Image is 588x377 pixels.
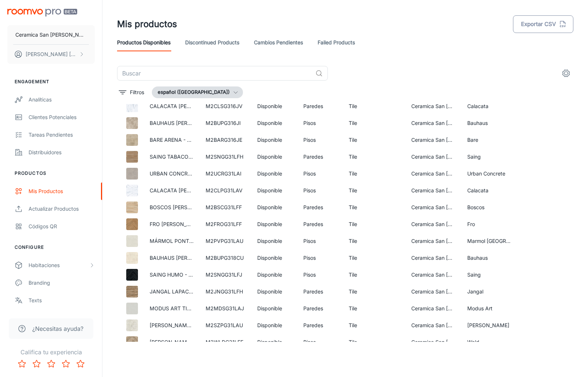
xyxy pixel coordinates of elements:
[130,88,144,96] p: Filtros
[150,103,247,109] a: CALACATA [PERSON_NAME] - Satinado
[251,334,297,351] td: Disponible
[251,216,297,233] td: Disponible
[150,170,245,177] a: URBAN CONCRETE GREY IN - Satinado
[150,322,265,328] a: [PERSON_NAME] NATURAL - [PERSON_NAME]
[297,182,342,199] td: Pisos
[461,317,517,334] td: [PERSON_NAME]
[117,66,312,81] input: Buscar
[7,45,95,64] button: [PERSON_NAME] [PERSON_NAME]
[251,300,297,317] td: Disponible
[461,182,517,199] td: Calacata
[251,165,297,182] td: Disponible
[343,266,405,283] td: Tile
[461,148,517,165] td: Saing
[461,216,517,233] td: Fro
[29,148,95,156] div: Distribuidores
[343,165,405,182] td: Tile
[461,283,517,300] td: Jangal
[29,96,95,104] div: Analíticas
[405,132,461,148] td: Ceramica San [PERSON_NAME] Design
[200,115,251,132] td: M2BUPG316JI
[251,266,297,283] td: Disponible
[461,132,517,148] td: Bare
[405,182,461,199] td: Ceramica San [PERSON_NAME] Design
[44,356,59,371] button: Rate 3 star
[461,266,517,283] td: Saing
[559,66,573,81] button: settings
[513,15,573,33] button: Exportar CSV
[461,300,517,317] td: Modus Art
[405,233,461,250] td: Ceramica San [PERSON_NAME] Design
[343,199,405,216] td: Tile
[251,115,297,132] td: Disponible
[343,334,405,351] td: Tile
[297,266,342,283] td: Pisos
[150,120,218,126] a: BAUHAUS [PERSON_NAME]
[343,283,405,300] td: Tile
[251,182,297,199] td: Disponible
[32,324,83,333] span: ¿Necesitas ayuda?
[150,255,218,261] a: BAUHAUS [PERSON_NAME]
[29,296,95,304] div: Texts
[461,250,517,266] td: Bauhaus
[343,115,405,132] td: Tile
[150,187,221,193] a: CALACATA [PERSON_NAME]
[461,334,517,351] td: Wald
[343,132,405,148] td: Tile
[200,283,251,300] td: M2JNGG31LFH
[200,165,251,182] td: M2UCRG31LAI
[152,86,243,98] button: español ([GEOGRAPHIC_DATA])
[297,165,342,182] td: Pisos
[29,113,95,121] div: Clientes potenciales
[297,300,342,317] td: Paredes
[297,132,342,148] td: Pisos
[343,250,405,266] td: Tile
[200,266,251,283] td: M2SNGG31LFJ
[150,154,215,160] a: SAING TABACO - Satinado
[185,34,239,51] a: Discontinued Products
[29,261,89,269] div: Habitaciones
[200,148,251,165] td: M2SNGG31LFH
[405,283,461,300] td: Ceramica San [PERSON_NAME] Design
[200,233,251,250] td: M2PVPG31LAU
[251,132,297,148] td: Disponible
[150,271,210,278] a: SAING HUMO - Satinado
[150,238,260,244] a: MÁRMOL PONTE VECCHIO [PERSON_NAME]
[461,165,517,182] td: Urban Concrete
[405,199,461,216] td: Ceramica San [PERSON_NAME] Design
[200,334,251,351] td: M2WLDG31LFE
[26,50,77,58] p: [PERSON_NAME] [PERSON_NAME]
[297,334,342,351] td: Pisos
[405,148,461,165] td: Ceramica San [PERSON_NAME] Design
[251,283,297,300] td: Disponible
[297,199,342,216] td: Paredes
[461,98,517,115] td: Calacata
[251,148,297,165] td: Disponible
[150,339,227,345] a: [PERSON_NAME] DUO - Antislip
[29,356,44,371] button: Rate 2 star
[117,34,171,51] a: Productos disponibles
[405,250,461,266] td: Ceramica San [PERSON_NAME] Design
[150,288,223,295] a: JANGAL LAPACHO - Satinado
[251,199,297,216] td: Disponible
[7,9,77,16] img: Roomvo PRO Beta
[251,250,297,266] td: Disponible
[29,222,95,230] div: Códigos QR
[6,348,96,356] p: Califica tu experiencia
[251,317,297,334] td: Disponible
[117,18,177,31] h1: Mis productos
[200,300,251,317] td: M2MDSG31LAJ
[15,31,87,39] p: Ceramica San [PERSON_NAME] Design
[405,266,461,283] td: Ceramica San [PERSON_NAME] Design
[150,305,220,311] a: MODUS ART TIZA - Satinado
[59,356,73,371] button: Rate 4 star
[405,300,461,317] td: Ceramica San [PERSON_NAME] Design
[343,317,405,334] td: Tile
[15,356,29,371] button: Rate 1 star
[343,233,405,250] td: Tile
[117,86,146,98] button: filter
[297,317,342,334] td: Paredes
[405,334,461,351] td: Ceramica San [PERSON_NAME] Design
[297,148,342,165] td: Paredes
[150,221,230,227] a: FRO [PERSON_NAME] - Satinado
